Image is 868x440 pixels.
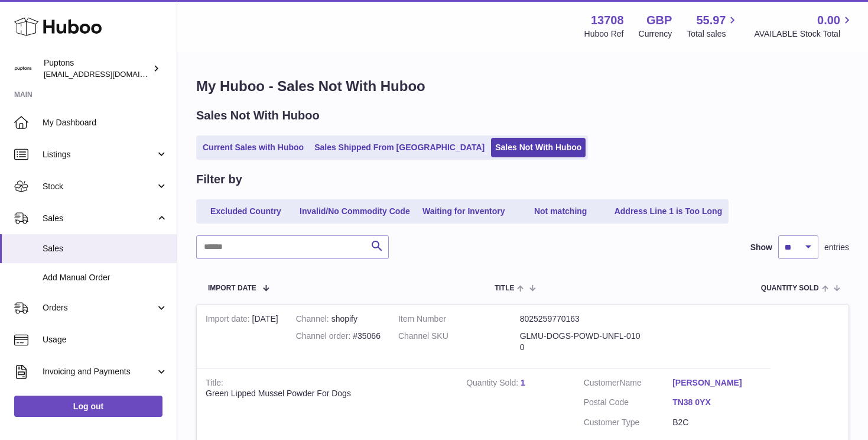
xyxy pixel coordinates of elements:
strong: Quantity Sold [466,378,521,390]
dt: Channel SKU [398,331,520,353]
a: Current Sales with Huboo [199,138,308,157]
a: Log out [14,396,162,417]
img: hello@puptons.com [14,60,32,77]
label: Show [750,242,772,253]
dt: Customer Type [584,417,672,428]
h1: My Huboo - Sales Not With Huboo [196,77,849,96]
h2: Filter by [196,172,242,187]
div: Puptons [44,57,150,80]
strong: Channel [296,314,331,326]
a: Sales Not With Huboo [491,138,586,157]
a: Address Line 1 is Too Long [610,202,727,221]
a: [PERSON_NAME] [672,377,761,389]
span: [EMAIL_ADDRESS][DOMAIN_NAME] [44,69,174,79]
span: Sales [43,243,168,254]
dt: Postal Code [584,397,672,411]
span: Quantity Sold [761,284,819,292]
a: Waiting for Inventory [417,202,511,221]
td: [DATE] [197,305,287,368]
strong: Channel order [296,331,353,344]
div: shopify [296,313,381,325]
a: Sales Shipped From [GEOGRAPHIC_DATA] [310,138,489,157]
a: 55.97 Total sales [687,12,739,40]
span: Title [495,284,514,292]
span: Invoicing and Payments [43,366,155,377]
span: Add Manual Order [43,272,168,283]
a: Invalid/No Commodity Code [295,202,414,221]
h2: Sales Not With Huboo [196,108,320,124]
div: Huboo Ref [584,28,624,40]
strong: Import date [206,314,252,326]
a: TN38 0YX [672,397,761,408]
span: My Dashboard [43,117,168,128]
a: 0.00 AVAILABLE Stock Total [754,12,854,40]
span: Import date [208,284,256,292]
strong: GBP [646,12,672,28]
span: Stock [43,181,155,192]
div: Currency [639,28,672,40]
span: Customer [584,378,620,387]
span: Sales [43,213,155,224]
div: #35066 [296,331,381,342]
dd: GLMU-DOGS-POWD-UNFL-0100 [520,331,642,353]
span: AVAILABLE Stock Total [754,28,854,40]
span: 55.97 [696,12,726,28]
a: 1 [521,378,525,387]
a: Excluded Country [199,202,293,221]
span: Total sales [687,28,739,40]
a: Not matching [513,202,608,221]
dd: B2C [672,417,761,428]
span: Orders [43,302,155,313]
span: Usage [43,334,168,345]
span: entries [824,242,849,253]
dd: 8025259770163 [520,313,642,325]
strong: 13708 [591,12,624,28]
span: Listings [43,149,155,160]
dt: Name [584,377,672,392]
dt: Item Number [398,313,520,325]
strong: Title [206,378,223,390]
span: 0.00 [817,12,840,28]
div: Green Lipped Mussel Powder For Dogs [206,388,448,399]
